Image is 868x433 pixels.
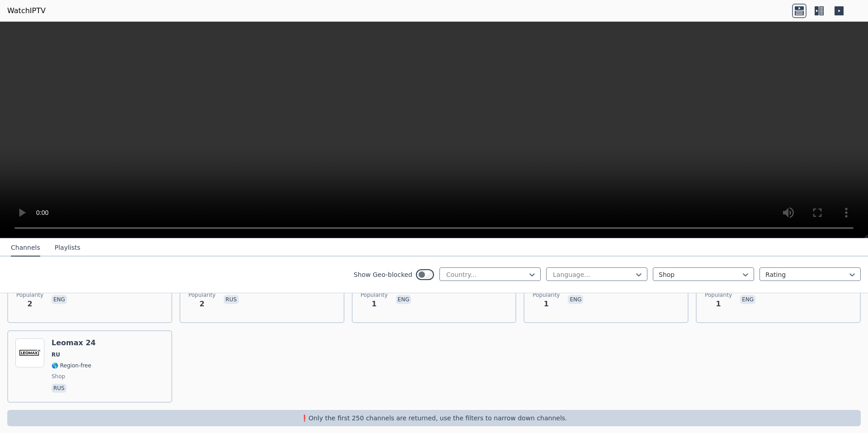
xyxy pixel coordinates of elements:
span: 1 [716,299,721,309]
span: 2 [27,299,32,309]
p: rus [224,295,239,304]
span: shop [52,373,65,380]
span: 2 [199,299,204,309]
span: 1 [544,299,549,309]
span: Popularity [189,291,216,299]
p: rus [52,384,66,393]
span: 1 [372,299,377,309]
p: eng [396,295,411,304]
p: eng [740,295,755,304]
p: eng [568,295,583,304]
label: Show Geo-blocked [354,270,412,279]
span: 🌎 Region-free [52,362,91,369]
h6: Leomax 24 [52,338,96,347]
span: Popularity [361,291,388,299]
p: ❗️Only the first 250 channels are returned, use the filters to narrow down channels. [11,414,857,423]
span: Popularity [16,291,43,299]
span: Popularity [533,291,560,299]
a: WatchIPTV [7,5,46,16]
button: Playlists [55,239,80,257]
span: Popularity [705,291,732,299]
button: Channels [11,239,40,257]
img: Leomax 24 [15,338,44,367]
span: RU [52,351,60,358]
p: eng [52,295,67,304]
